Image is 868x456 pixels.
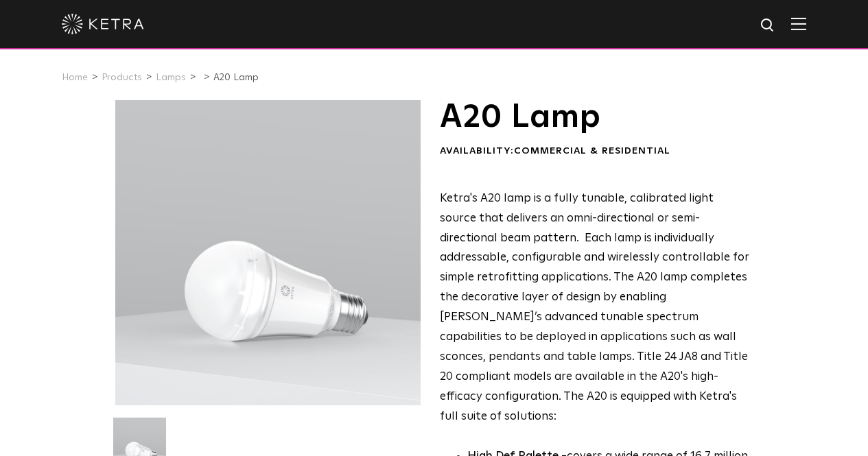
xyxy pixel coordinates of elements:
a: Home [62,73,88,82]
h1: A20 Lamp [440,100,752,134]
span: Ketra's A20 lamp is a fully tunable, calibrated light source that delivers an omni-directional or... [440,193,749,422]
span: Commercial & Residential [514,146,670,156]
img: ketra-logo-2019-white [62,14,144,34]
div: Availability: [440,145,752,158]
a: A20 Lamp [213,73,259,82]
a: Lamps [156,73,186,82]
a: Products [102,73,142,82]
img: search icon [760,17,777,34]
img: Hamburger%20Nav.svg [791,17,806,30]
